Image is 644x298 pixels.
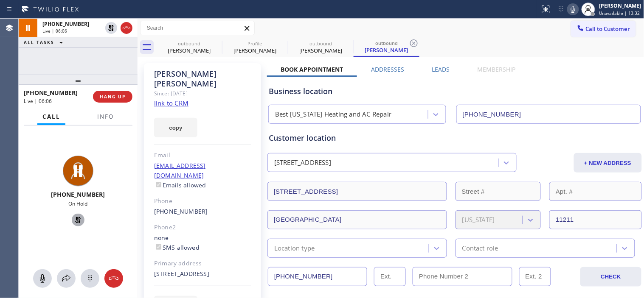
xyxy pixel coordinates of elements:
[81,269,99,288] button: Open dialpad
[599,2,641,9] div: [PERSON_NAME]
[571,21,636,37] button: Call to Customer
[432,65,450,73] label: Leads
[580,267,641,287] button: CHECK
[157,40,221,47] div: outbound
[549,210,641,229] input: ZIP
[154,259,251,268] div: Primary address
[154,99,188,107] a: link to CRM
[154,233,251,253] div: none
[154,269,251,279] div: [STREET_ADDRESS]
[549,182,641,201] input: Apt. #
[574,153,642,173] button: + NEW ADDRESS
[413,267,512,286] input: Phone Number 2
[223,40,287,47] div: Profile
[456,105,641,124] input: Phone Number
[267,182,447,201] input: Address
[19,37,71,47] button: ALL TASKS
[274,158,331,168] div: [STREET_ADDRESS]
[456,182,541,201] input: Street #
[462,243,498,253] div: Contact role
[97,113,114,120] span: Info
[57,269,76,288] button: Open directory
[154,243,200,251] label: SMS allowed
[154,207,208,215] a: [PHONE_NUMBER]
[154,223,251,232] div: Phone2
[269,86,641,97] div: Business location
[223,38,287,57] div: Alfonso Oh
[586,25,630,33] span: Call to Customer
[267,210,447,229] input: City
[93,91,132,103] button: HANG UP
[478,65,516,73] label: Membership
[72,214,84,226] button: Unhold Customer
[156,244,161,250] input: SMS allowed
[157,47,221,54] div: [PERSON_NAME]
[24,39,54,45] span: ALL TASKS
[154,69,251,89] div: [PERSON_NAME] [PERSON_NAME]
[51,190,105,198] span: [PHONE_NUMBER]
[354,46,419,54] div: [PERSON_NAME]
[354,38,419,56] div: Dwight Hufman
[154,181,206,189] label: Emails allowed
[37,109,65,125] button: Call
[567,3,579,15] button: Mute
[42,28,67,34] span: Live | 06:06
[157,38,221,57] div: Amy Schireson
[354,40,419,46] div: outbound
[141,21,254,35] input: Search
[281,65,343,73] label: Book Appointment
[154,89,251,98] div: Since: [DATE]
[154,162,206,179] a: [EMAIL_ADDRESS][DOMAIN_NAME]
[92,109,119,125] button: Info
[154,150,251,160] div: Email
[289,47,353,54] div: [PERSON_NAME]
[154,196,251,206] div: Phone
[599,10,640,16] span: Unavailable | 13:32
[274,243,315,253] div: Location type
[100,94,126,100] span: HANG UP
[268,267,367,286] input: Phone Number
[69,200,88,207] span: On Hold
[24,89,78,97] span: [PHONE_NUMBER]
[42,20,89,28] span: [PHONE_NUMBER]
[104,269,123,288] button: Hang up
[374,267,406,286] input: Ext.
[371,65,404,73] label: Addresses
[156,182,161,187] input: Emails allowed
[289,40,353,47] div: outbound
[519,267,551,286] input: Ext. 2
[223,47,287,54] div: [PERSON_NAME]
[154,118,197,137] button: copy
[275,110,391,120] div: Best [US_STATE] Heating and AC Repair
[42,113,60,120] span: Call
[24,97,52,105] span: Live | 06:06
[33,269,52,288] button: Mute
[269,132,641,144] div: Customer location
[289,38,353,57] div: Dwight Hufman
[105,22,117,34] button: Unhold Customer
[121,22,132,34] button: Hang up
